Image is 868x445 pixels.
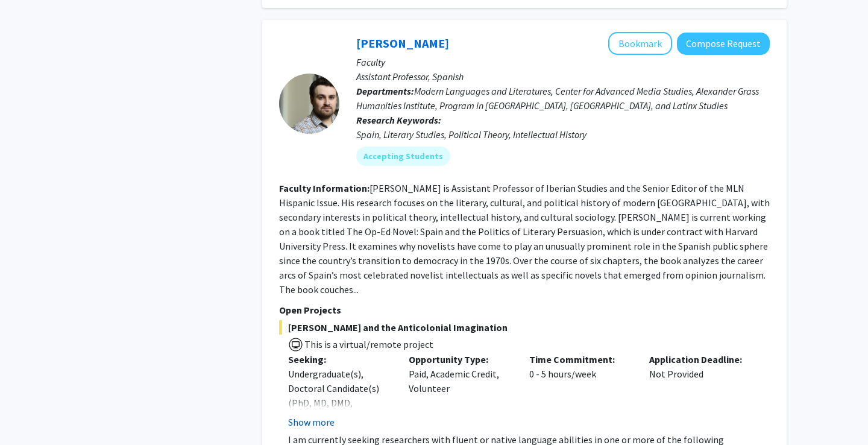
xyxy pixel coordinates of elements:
[288,352,391,367] p: Seeking:
[608,32,672,55] button: Add Becquer Seguin to Bookmarks
[279,182,370,194] b: Faculty Information:
[9,391,51,436] iframe: Chat
[279,182,770,295] fg-read-more: [PERSON_NAME] is Assistant Professor of Iberian Studies and the Senior Editor of the MLN Hispanic...
[677,33,770,55] button: Compose Request to Becquer Seguin
[279,320,770,335] span: [PERSON_NAME] and the Anticolonial Imagination
[409,352,511,367] p: Opportunity Type:
[288,367,391,424] div: Undergraduate(s), Doctoral Candidate(s) (PhD, MD, DMD, PharmD, etc.)
[356,85,414,97] b: Departments:
[649,352,752,367] p: Application Deadline:
[303,338,433,350] span: This is a virtual/remote project
[356,147,450,166] mat-chip: Accepting Students
[356,55,770,69] p: Faculty
[356,69,770,84] p: Assistant Professor, Spanish
[356,127,770,142] div: Spain, Literary Studies, Political Theory, Intellectual History
[520,352,641,429] div: 0 - 5 hours/week
[400,352,520,429] div: Paid, Academic Credit, Volunteer
[529,352,632,367] p: Time Commitment:
[288,415,335,429] button: Show more
[356,85,759,112] span: Modern Languages and Literatures, Center for Advanced Media Studies, Alexander Grass Humanities I...
[279,303,770,317] p: Open Projects
[356,36,449,51] a: [PERSON_NAME]
[640,352,761,429] div: Not Provided
[356,114,441,126] b: Research Keywords:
